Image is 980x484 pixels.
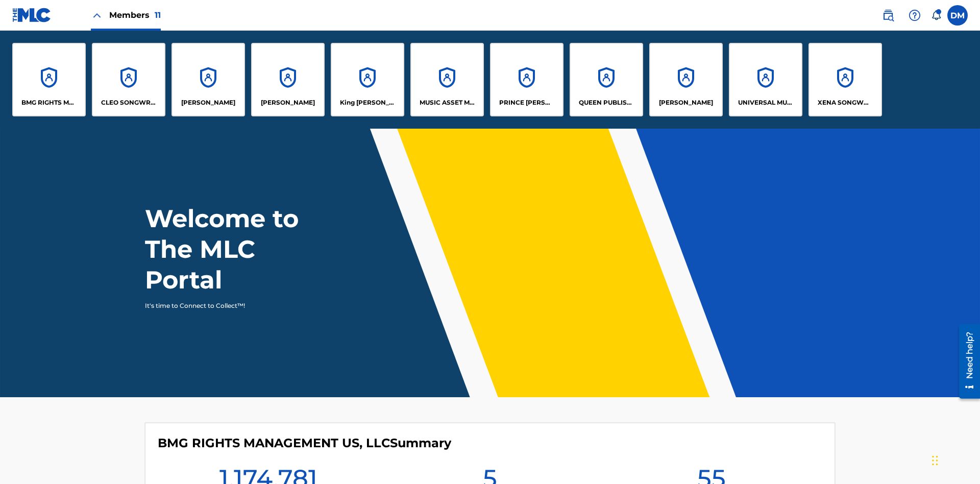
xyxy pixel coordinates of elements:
a: AccountsXENA SONGWRITER [808,43,882,116]
span: Members [109,9,161,21]
a: AccountsPRINCE [PERSON_NAME] [490,43,563,116]
p: UNIVERSAL MUSIC PUB GROUP [738,98,794,107]
a: AccountsCLEO SONGWRITER [92,43,165,116]
p: MUSIC ASSET MANAGEMENT (MAM) [420,98,475,107]
a: AccountsBMG RIGHTS MANAGEMENT US, LLC [12,43,86,116]
p: XENA SONGWRITER [818,98,873,107]
p: King McTesterson [340,98,396,107]
a: AccountsUNIVERSAL MUSIC PUB GROUP [729,43,802,116]
img: search [882,9,894,21]
iframe: Resource Center [951,320,980,404]
div: Notifications [931,10,941,20]
p: ELVIS COSTELLO [181,98,235,107]
p: RONALD MCTESTERSON [659,98,713,107]
p: QUEEN PUBLISHA [579,98,634,107]
span: 11 [155,10,161,20]
div: Help [904,5,925,26]
img: Close [91,9,103,21]
a: Accounts[PERSON_NAME] [251,43,325,116]
a: Accounts[PERSON_NAME] [171,43,245,116]
p: It's time to Connect to Collect™! [145,301,322,310]
h1: Welcome to The MLC Portal [145,203,336,295]
a: Accounts[PERSON_NAME] [649,43,723,116]
a: AccountsKing [PERSON_NAME] [331,43,404,116]
iframe: Chat Widget [929,435,980,484]
a: Public Search [878,5,898,26]
img: MLC Logo [12,8,52,22]
div: User Menu [947,5,968,26]
img: help [909,9,921,21]
p: BMG RIGHTS MANAGEMENT US, LLC [21,98,77,107]
a: AccountsMUSIC ASSET MANAGEMENT (MAM) [410,43,484,116]
p: PRINCE MCTESTERSON [499,98,555,107]
p: EYAMA MCSINGER [261,98,315,107]
p: CLEO SONGWRITER [101,98,157,107]
div: Drag [932,445,938,476]
a: AccountsQUEEN PUBLISHA [570,43,643,116]
h4: BMG RIGHTS MANAGEMENT US, LLC [158,435,451,451]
